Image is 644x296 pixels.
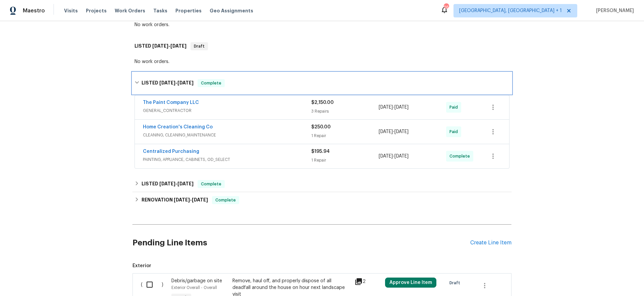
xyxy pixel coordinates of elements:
span: [DATE] [177,181,194,186]
span: [PERSON_NAME] [593,7,634,14]
div: 1 Repair [311,132,379,139]
div: LISTED [DATE]-[DATE]Draft [132,36,512,57]
div: No work orders. [135,21,509,28]
span: [DATE] [159,80,175,85]
span: - [379,104,409,111]
a: Centralized Purchasing [143,149,199,154]
span: Complete [449,153,473,160]
div: No work orders. [135,58,509,65]
span: Geo Assignments [210,7,253,14]
span: Complete [198,181,224,187]
div: 2 [355,278,381,286]
span: CLEANING, CLEANING_MAINTENANCE [143,132,311,138]
div: LISTED [DATE]-[DATE]Complete [132,72,512,94]
h6: LISTED [142,79,194,87]
span: [GEOGRAPHIC_DATA], [GEOGRAPHIC_DATA] + 1 [459,7,562,14]
div: 3 Repairs [311,108,379,115]
span: [DATE] [152,44,168,48]
h6: LISTED [135,42,186,50]
span: Paid [449,104,461,111]
span: PAINTING, APPLIANCE, CABINETS, OD_SELECT [143,156,311,163]
span: [DATE] [170,44,186,48]
div: LISTED [DATE]-[DATE]Complete [132,176,512,192]
span: Projects [86,7,107,14]
span: [DATE] [177,80,194,85]
div: Create Line Item [470,240,512,246]
span: GENERAL_CONTRACTOR [143,107,311,114]
span: - [379,153,409,160]
span: Debris/garbage on site [171,279,222,283]
span: Complete [213,197,238,203]
span: Exterior [132,262,512,269]
a: The Paint Company LLC [143,100,199,105]
span: Exterior Overall - Overall [171,286,217,290]
span: - [159,181,194,186]
span: $2,150.00 [311,100,334,105]
span: [DATE] [394,129,409,134]
span: [DATE] [379,154,393,159]
div: 26 [444,4,448,11]
span: $195.94 [311,149,330,154]
span: - [152,44,186,48]
span: - [159,80,194,85]
h2: Pending Line Items [132,227,470,258]
span: Draft [449,280,463,286]
span: [DATE] [159,181,175,186]
span: Paid [449,128,461,135]
h6: RENOVATION [142,196,208,204]
span: [DATE] [394,105,409,110]
span: [DATE] [394,154,409,159]
div: 1 Repair [311,157,379,164]
span: [DATE] [192,197,208,202]
span: [DATE] [174,197,190,202]
a: Home Creation's Cleaning Co [143,125,213,129]
span: Tasks [153,8,167,13]
span: Complete [198,80,224,86]
span: Visits [64,7,78,14]
span: Draft [191,43,207,50]
span: $250.00 [311,125,331,129]
h6: LISTED [142,180,194,188]
span: Properties [175,7,202,14]
span: Maestro [23,7,45,14]
span: [DATE] [379,105,393,110]
span: - [174,197,208,202]
div: RENOVATION [DATE]-[DATE]Complete [132,192,512,208]
button: Approve Line Item [385,278,436,288]
span: - [379,128,409,135]
span: Work Orders [115,7,145,14]
span: [DATE] [379,129,393,134]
